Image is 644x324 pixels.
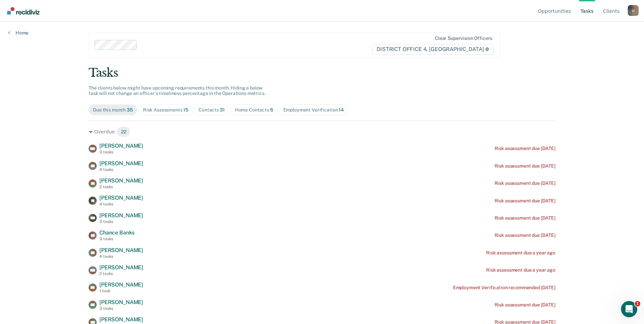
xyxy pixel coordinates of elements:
div: 4 tasks [99,202,143,206]
span: 15 [183,107,188,113]
div: Risk assessment due [DATE] [495,163,555,169]
span: [PERSON_NAME] [99,195,143,201]
span: [PERSON_NAME] [99,316,143,323]
span: 1 [635,301,640,306]
div: Overdue 22 [89,126,555,137]
div: 1 task [99,289,143,293]
span: DISTRICT OFFICE 4, [GEOGRAPHIC_DATA] [372,44,494,55]
div: 4 tasks [99,167,143,172]
div: Contacts [198,107,225,113]
span: The clients below might have upcoming requirements this month. Hiding a below task will not chang... [89,85,265,96]
span: [PERSON_NAME] [99,264,143,271]
span: 35 [127,107,133,113]
div: Risk assessment due a year ago [486,250,555,256]
div: Risk Assessments [143,107,188,113]
span: 14 [339,107,344,113]
div: Risk assessment due [DATE] [495,146,555,151]
span: [PERSON_NAME] [99,177,143,184]
div: Due this month [93,107,133,113]
div: J J [628,5,639,16]
div: Risk assessment due [DATE] [495,232,555,238]
iframe: Intercom live chat [621,301,637,317]
div: Risk assessment due [DATE] [495,198,555,204]
span: [PERSON_NAME] [99,281,143,288]
div: Risk assessment due [DATE] [495,302,555,308]
div: Risk assessment due [DATE] [495,180,555,186]
div: Risk assessment due a year ago [486,267,555,273]
div: 2 tasks [99,184,143,189]
div: 4 tasks [99,254,143,259]
span: 31 [220,107,225,113]
div: Home Contacts [235,107,273,113]
div: 3 tasks [99,219,143,224]
img: Recidiviz [7,7,40,15]
div: 3 tasks [99,150,143,154]
span: [PERSON_NAME] [99,143,143,149]
div: Clear supervision officers [435,35,492,41]
div: Employment Verification recommended [DATE] [453,285,555,291]
div: Employment Verification [283,107,344,113]
div: 2 tasks [99,271,143,276]
a: Home [8,30,28,36]
div: Tasks [89,66,555,80]
div: 3 tasks [99,236,135,241]
div: Risk assessment due [DATE] [495,215,555,221]
div: 3 tasks [99,306,143,311]
button: Profile dropdown button [628,5,639,16]
span: 6 [270,107,273,113]
span: [PERSON_NAME] [99,247,143,253]
span: 22 [117,126,131,137]
span: [PERSON_NAME] [99,212,143,219]
span: Chance Banks [99,229,135,236]
span: [PERSON_NAME] [99,299,143,305]
span: [PERSON_NAME] [99,160,143,167]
